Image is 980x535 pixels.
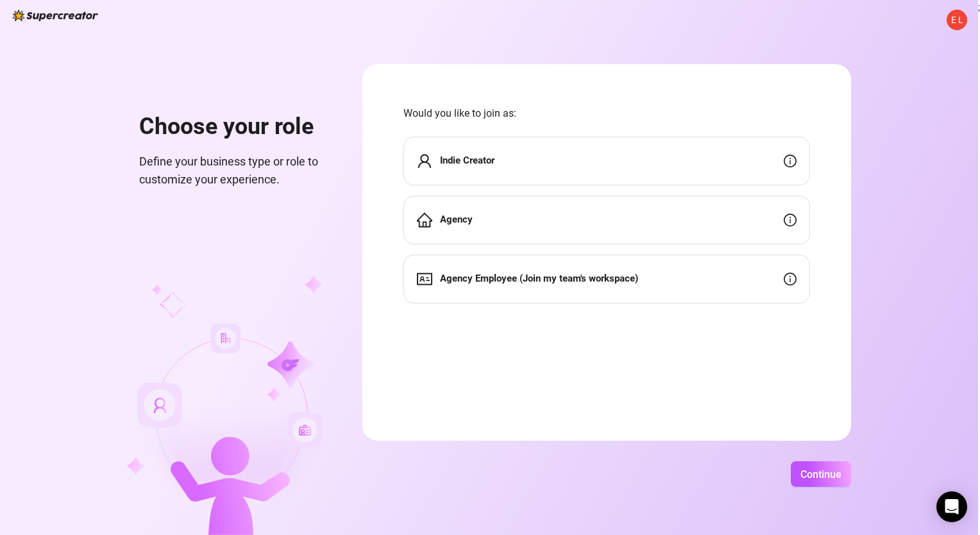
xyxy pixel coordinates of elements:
span: info-circle [784,155,797,167]
span: Continue [800,468,841,480]
span: user [417,153,432,169]
button: Continue [791,461,851,487]
span: info-circle [784,214,797,226]
span: home [417,212,432,228]
strong: Indie Creator [440,155,494,166]
strong: Agency [440,214,473,225]
strong: Agency Employee (Join my team's workspace) [440,273,638,284]
span: Would you like to join as: [403,105,810,121]
span: idcard [417,271,432,287]
h1: Choose your role [139,113,332,141]
div: Open Intercom Messenger [936,491,967,522]
img: logo [13,10,98,21]
span: info-circle [784,273,797,285]
span: E L [951,13,963,27]
span: Define your business type or role to customize your experience. [139,153,332,189]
